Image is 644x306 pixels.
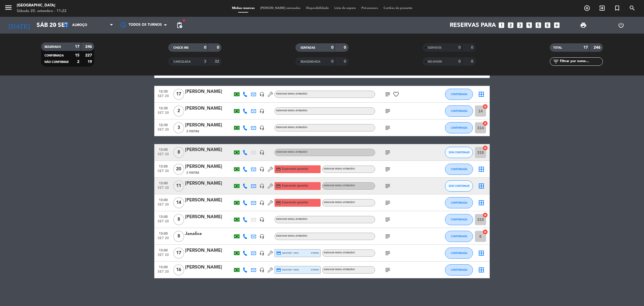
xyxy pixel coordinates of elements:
span: 12:30 [156,105,170,111]
strong: 32 [215,60,220,63]
span: 8 [173,147,184,158]
span: set 20 [156,186,170,192]
span: 13:00 [156,247,170,253]
i: power_settings_new [618,22,624,29]
span: SEM CONFIRMAR [449,184,470,187]
span: SERVIDOS [428,46,442,49]
strong: 19 [87,60,93,64]
span: CONFIRMADA [451,235,467,238]
span: set 20 [156,94,170,101]
strong: 0 [458,46,461,50]
strong: 0 [204,46,206,50]
span: RESERVADO [44,46,61,48]
span: 13:00 [156,146,170,152]
span: SENTADAS [300,46,315,49]
i: looks_5 [535,22,542,29]
button: CONFIRMADA [445,197,473,208]
span: Cartões de presente [381,7,415,10]
i: border_all [478,267,485,273]
strong: 17 [583,46,588,50]
span: 16 [173,264,184,276]
div: [GEOGRAPHIC_DATA] [17,3,67,8]
span: print [580,22,587,29]
i: credit_card [276,183,281,189]
i: credit_card [276,167,281,172]
span: CONFIRMADA [451,93,467,96]
button: CONFIRMADA [445,231,473,242]
i: credit_card [276,267,281,272]
strong: 17 [75,45,79,49]
i: turned_in_not [614,5,621,11]
span: 17 [173,89,184,100]
i: subject [384,199,391,206]
span: set 20 [156,236,170,243]
span: CANCELADA [173,60,191,63]
i: subject [384,124,391,131]
i: headset_mic [259,267,264,272]
div: [PERSON_NAME] [185,163,233,170]
span: 17 [173,248,184,259]
i: border_all [478,199,485,206]
span: set 20 [156,220,170,226]
span: NÃO CONFIRMAR [44,61,68,63]
span: 14 [173,197,184,208]
i: border_all [478,250,485,256]
button: CONFIRMADA [445,122,473,133]
span: 12:30 [156,121,170,128]
i: subject [384,108,391,114]
span: set 20 [156,270,170,276]
span: set 20 [156,253,170,260]
button: SEM CONFIRMAR [445,147,473,158]
i: headset_mic [259,167,264,172]
i: cancel [482,121,488,126]
div: [PERSON_NAME] [185,264,233,271]
i: headset_mic [259,92,264,97]
strong: 227 [85,53,93,57]
span: Nenhum menu atribuído [324,269,355,271]
i: subject [384,250,391,256]
span: REAGENDADA [300,60,320,63]
strong: 0 [331,46,333,50]
button: CONFIRMADA [445,164,473,175]
strong: 0 [471,46,474,50]
strong: 0 [344,46,347,50]
span: Reservas para [450,22,496,29]
div: [PERSON_NAME] [185,247,233,254]
i: subject [384,91,391,98]
span: Esperando garantia [282,200,308,205]
span: 13:00 [156,163,170,169]
button: SEM CONFIRMAR [445,180,473,192]
span: Nenhum menu atribuído [276,126,307,129]
i: headset_mic [259,234,264,239]
div: [PERSON_NAME] [185,180,233,187]
button: CONFIRMADA [445,264,473,276]
span: 3 [173,122,184,133]
span: Nenhum menu atribuído [276,151,307,153]
span: [PERSON_NAME] semeadas [257,7,303,10]
i: [DATE] [4,19,34,31]
i: filter_list [553,58,559,65]
span: set 20 [156,203,170,209]
div: LOG OUT [602,17,640,34]
strong: 15 [75,53,79,57]
span: Nenhum menu atribuído [276,93,307,95]
span: stripe [311,251,319,255]
i: headset_mic [259,125,264,130]
button: menu [4,3,13,14]
span: 20 [173,164,184,175]
span: Nenhum menu atribuído [324,168,355,170]
i: subject [384,216,391,223]
span: 2 [173,105,184,117]
i: headset_mic [259,150,264,155]
i: search [629,5,636,11]
i: looks_3 [516,22,524,29]
button: CONFIRMADA [445,105,473,117]
span: stripe [311,268,319,272]
i: subject [384,267,391,273]
span: Nenhum menu atribuído [324,252,355,254]
i: headset_mic [259,200,264,205]
span: 12:30 [156,88,170,94]
span: set 20 [156,169,170,176]
span: CONFIRMADA [451,109,467,112]
i: cancel [482,104,488,109]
